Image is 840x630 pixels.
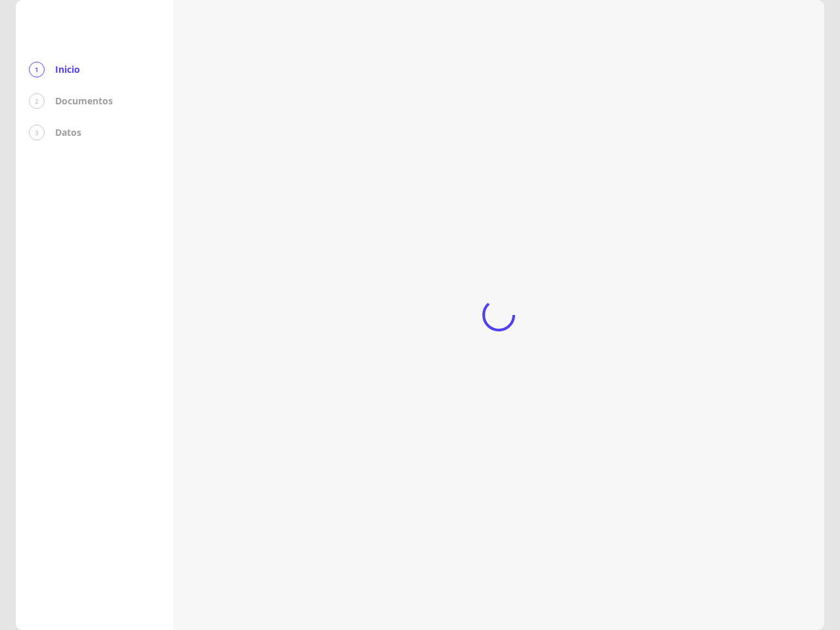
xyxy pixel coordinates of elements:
[29,125,45,140] div: 3
[55,63,80,76] p: Inicio
[55,94,113,108] p: Documentos
[29,62,45,77] div: 1
[55,126,81,139] p: Datos
[29,93,45,109] div: 2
